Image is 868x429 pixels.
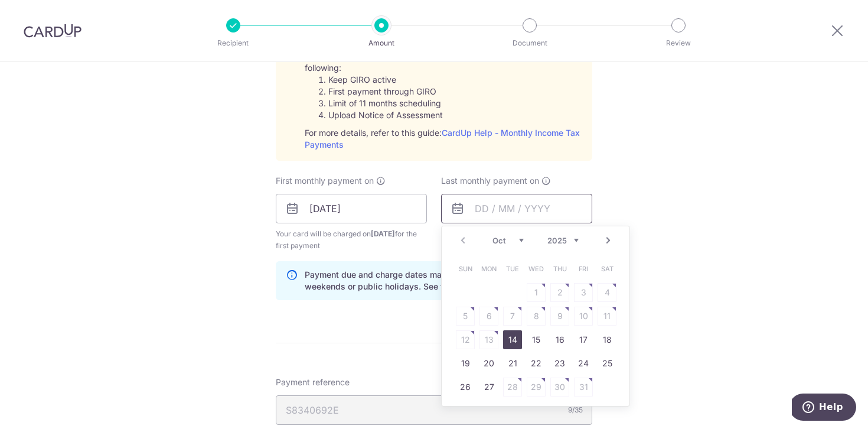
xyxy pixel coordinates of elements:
[328,97,582,109] li: Limit of 11 months scheduling
[792,394,856,423] iframe: Opens a widget where you can find more information
[305,128,580,149] a: CardUp Help - Monthly Income Tax Payments
[598,354,616,373] a: 25
[24,24,81,38] img: CardUp
[328,74,582,86] li: Keep GIRO active
[527,330,546,349] a: 15
[574,259,593,278] span: Friday
[598,259,616,278] span: Saturday
[441,175,539,187] span: Last monthly payment on
[276,376,350,388] span: Payment reference
[601,233,615,248] a: Next
[479,259,498,278] span: Monday
[568,404,583,416] div: 9/35
[574,354,593,373] a: 24
[503,330,522,349] a: 14
[503,354,522,373] a: 21
[574,330,593,349] a: 17
[328,86,582,97] li: First payment through GIRO
[276,175,374,187] span: First monthly payment on
[305,50,582,151] div: To set up monthly income tax payments on CardUp, please ensure the following: For more details, r...
[550,330,569,349] a: 16
[503,259,522,278] span: Tuesday
[550,354,569,373] a: 23
[305,269,582,292] p: Payment due and charge dates may be adjusted if it falls on weekends or public holidays. See fina...
[276,194,427,223] input: DD / MM / YYYY
[479,378,498,396] a: 27
[190,37,277,49] p: Recipient
[550,259,569,278] span: Thursday
[456,259,475,278] span: Sunday
[598,330,616,349] a: 18
[486,37,573,49] p: Document
[456,378,475,396] a: 26
[338,37,425,49] p: Amount
[635,37,722,49] p: Review
[441,194,592,223] input: DD / MM / YYYY
[527,354,546,373] a: 22
[328,109,582,121] li: Upload Notice of Assessment
[527,259,546,278] span: Wednesday
[371,229,395,238] span: [DATE]
[276,228,427,252] span: Your card will be charged on
[456,354,475,373] a: 19
[479,354,498,373] a: 20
